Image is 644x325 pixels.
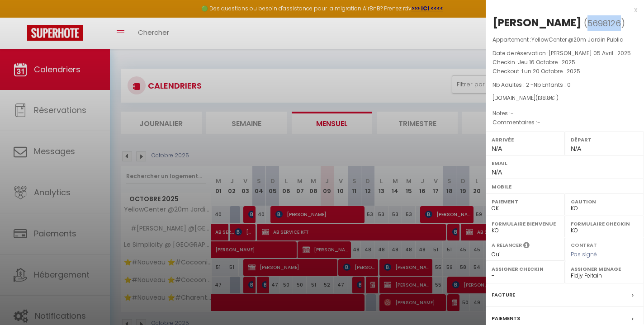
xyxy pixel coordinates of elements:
[492,49,637,58] p: Date de réservation :
[492,314,520,323] label: Paiements
[523,241,530,251] i: Sélectionner OUI si vous souhaiter envoyer les séquences de messages post-checkout
[492,35,637,44] p: Appartement :
[492,159,638,168] label: Email
[571,145,581,152] span: N/A
[492,145,502,152] span: N/A
[584,17,625,29] span: ( )
[492,135,559,144] label: Arrivée
[535,94,559,102] span: ( € )
[522,67,580,75] span: Lun 20 Octobre . 2025
[571,219,638,228] label: Formulaire Checkin
[549,49,631,57] span: [PERSON_NAME] 05 Avril . 2025
[571,250,597,258] span: Pas signé
[492,94,637,103] div: [DOMAIN_NAME]
[571,135,638,144] label: Départ
[492,169,502,176] span: N/A
[492,290,515,300] label: Facture
[492,81,571,89] span: Nb Adultes : 2 -
[492,241,522,249] label: A relancer
[571,264,638,273] label: Assigner Menage
[534,81,571,89] span: Nb Enfants : 0
[537,118,540,126] span: -
[531,36,623,43] span: YellowCenter @20m Jardin Public
[492,15,582,30] div: [PERSON_NAME]
[492,67,637,76] p: Checkout :
[492,264,559,273] label: Assigner Checkin
[587,18,621,29] span: 5698126
[518,58,575,66] span: Jeu 16 Octobre . 2025
[511,109,514,117] span: -
[492,219,559,228] label: Formulaire Bienvenue
[492,197,559,206] label: Paiement
[571,241,597,247] label: Contrat
[492,109,637,118] p: Notes :
[492,182,638,191] label: Mobile
[571,197,638,206] label: Caution
[486,5,637,15] div: x
[538,94,550,102] span: 138.8
[492,118,637,127] p: Commentaires :
[492,58,637,67] p: Checkin :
